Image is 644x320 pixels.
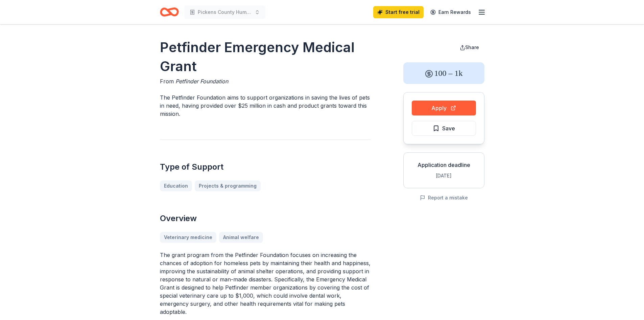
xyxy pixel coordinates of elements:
button: Report a mistake [420,194,468,202]
a: Projects & programming [195,180,261,191]
h1: Petfinder Emergency Medical Grant [160,38,371,76]
p: The Petfinder Foundation aims to support organizations in saving the lives of pets in need, havin... [160,93,371,118]
span: Pickens County Humane Society [198,8,252,16]
div: Application deadline [409,161,479,169]
button: Apply [412,101,476,115]
p: The grant program from the Petfinder Foundation focuses on increasing the chances of adoption for... [160,251,371,316]
h2: Type of Support [160,162,371,172]
span: Petfinder Foundation [175,78,228,85]
h2: Overview [160,213,371,224]
a: Home [160,4,179,20]
button: Pickens County Humane Society [184,5,265,19]
span: Save [442,124,455,133]
a: Education [160,180,192,191]
div: 100 – 1k [403,62,484,84]
button: Share [454,41,484,54]
span: Share [465,44,479,50]
div: [DATE] [409,172,479,180]
a: Start free trial [373,6,424,18]
a: Earn Rewards [426,6,475,18]
div: From [160,77,371,85]
button: Save [412,121,476,136]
